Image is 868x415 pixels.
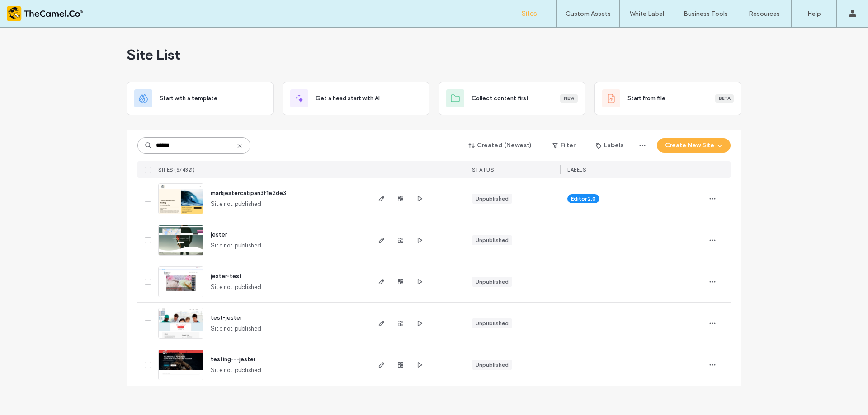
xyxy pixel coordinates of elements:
[566,10,611,18] label: Custom Assets
[476,236,509,244] div: Unpublished
[472,167,494,173] span: STATUS
[283,82,429,115] div: Get a head start with AI
[476,319,509,327] div: Unpublished
[543,138,584,153] button: Filter
[211,324,262,333] span: Site not published
[588,138,632,153] button: Labels
[211,366,262,375] span: Site not published
[127,82,274,115] div: Start with a template
[657,138,731,153] button: Create New Site
[20,6,39,14] span: Help
[472,94,529,103] span: Collect content first
[211,314,242,321] a: test-jester
[594,82,741,115] div: Start from fileBeta
[160,94,217,103] span: Start with a template
[627,94,665,103] span: Start from file
[211,241,262,250] span: Site not published
[211,283,262,292] span: Site not published
[461,138,540,153] button: Created (Newest)
[807,10,821,18] label: Help
[715,94,734,103] div: Beta
[522,9,537,18] label: Sites
[560,94,578,103] div: New
[211,190,286,196] a: markjestercatipan3f1e2de3
[476,361,509,369] div: Unpublished
[211,231,227,238] a: jester
[567,167,586,173] span: LABELS
[211,200,262,209] span: Site not published
[211,273,242,280] a: jester-test
[630,10,664,18] label: White Label
[158,167,195,173] span: SITES (5/4321)
[571,195,596,203] span: Editor 2.0
[476,278,509,286] div: Unpublished
[439,82,585,115] div: Collect content firstNew
[316,94,380,103] span: Get a head start with AI
[476,195,509,203] div: Unpublished
[211,356,255,363] a: testing---jester
[684,10,728,18] label: Business Tools
[749,10,780,18] label: Resources
[127,46,180,64] span: Site List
